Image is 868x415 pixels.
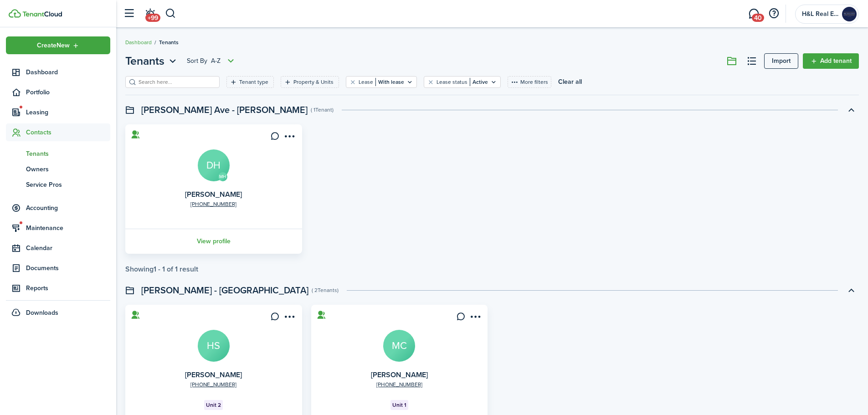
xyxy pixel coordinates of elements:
[281,76,339,88] filter-tag: Open filter
[6,177,110,192] a: Service Pros
[26,128,110,137] span: Contacts
[383,330,415,362] a: MC
[842,7,857,21] img: H&L Real Estate Property Management Company
[198,149,230,181] a: DH
[311,106,334,114] swimlane-subtitle: ( 1 Tenant )
[211,56,221,66] span: A-Z
[120,5,138,22] button: Open sidebar
[26,243,110,253] span: Calendar
[141,283,308,297] swimlane-title: [PERSON_NAME] - [GEOGRAPHIC_DATA]
[312,286,339,294] swimlane-subtitle: ( 2 Tenants )
[282,132,297,144] button: Open menu
[125,265,198,273] div: Showing result
[392,401,406,409] span: Unit 1
[437,78,467,86] filter-tag-label: Lease status
[26,308,58,318] span: Downloads
[6,161,110,177] a: Owners
[239,78,268,86] filter-tag-label: Tenant type
[26,164,110,174] span: Owners
[22,11,62,17] img: TenantCloud
[159,38,179,46] span: Tenants
[766,6,781,21] button: Open resource center
[190,380,236,389] a: [PHONE_NUMBER]
[125,53,179,69] button: Tenants
[6,279,110,297] a: Reports
[282,312,297,324] button: Open menu
[376,380,422,389] a: [PHONE_NUMBER]
[843,282,859,298] button: Toggle accordion
[141,2,159,26] a: Notifications
[424,76,501,88] filter-tag: Open filter
[125,53,164,69] span: Tenants
[26,108,110,117] span: Leasing
[187,56,211,66] span: Sort by
[125,124,859,273] tenant-list-swimlane-item: Toggle accordion
[190,200,236,208] a: [PHONE_NUMBER]
[185,369,242,380] a: [PERSON_NAME]
[346,76,417,88] filter-tag: Open filter
[226,76,274,88] filter-tag: Open filter
[802,11,838,17] span: H&L Real Estate Property Management Company
[26,223,110,233] span: Maintenance
[26,149,110,159] span: Tenants
[124,229,303,254] a: View profile
[26,203,110,213] span: Accounting
[6,146,110,161] a: Tenants
[206,401,221,409] span: Unit 2
[26,87,110,97] span: Portfolio
[752,14,764,22] span: 40
[745,2,762,26] a: Messaging
[427,78,435,86] button: Clear filter
[165,6,176,21] button: Search
[359,78,373,86] filter-tag-label: Lease
[558,76,582,88] button: Clear all
[467,312,482,324] button: Open menu
[843,102,859,118] button: Toggle accordion
[154,264,178,274] pagination-page-total: 1 - 1 of 1
[218,172,227,181] avatar-text: MH
[764,53,798,69] a: Import
[185,189,242,200] a: [PERSON_NAME]
[141,103,308,117] swimlane-title: [PERSON_NAME] Ave - [PERSON_NAME]
[187,56,236,67] button: Open menu
[26,283,110,293] span: Reports
[6,36,110,54] button: Open menu
[37,42,70,49] span: Create New
[6,63,110,81] a: Dashboard
[293,78,334,86] filter-tag-label: Property & Units
[371,369,428,380] a: [PERSON_NAME]
[26,263,110,273] span: Documents
[125,38,152,46] a: Dashboard
[26,180,110,190] span: Service Pros
[136,78,216,87] input: Search here...
[508,76,551,88] button: More filters
[187,56,236,67] button: Sort byA-Z
[349,78,357,86] button: Clear filter
[375,78,404,86] filter-tag-value: With lease
[470,78,488,86] filter-tag-value: Active
[803,53,859,69] a: Add tenant
[9,9,21,18] img: TenantCloud
[145,14,160,22] span: +99
[198,330,230,362] a: HS
[125,53,179,69] button: Open menu
[26,67,110,77] span: Dashboard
